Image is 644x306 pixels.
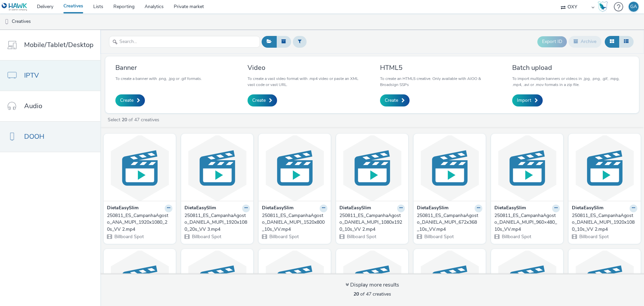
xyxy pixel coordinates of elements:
p: To create a vast video format with .mp4 video or paste an XML vast code or vast URL. [248,76,364,88]
a: 250811_ES_CampanhaAgosto_DANIELA_MUPI_1520x800_10s_VV.mp4 [262,212,327,233]
img: 250811_ES_CampanhaAgosto_DANIELA_MUPI_672x368 _10s_VV.mp4 visual [415,135,484,201]
h3: Banner [115,63,202,72]
button: Export ID [537,36,567,47]
div: 250811_ES_CampanhaAgosto_DANIELA_MUPI_960×480_10s_VV.mp4 [494,212,557,233]
p: To create a banner with .png, .jpg or .gif formats. [115,76,202,82]
span: DOOH [24,132,44,141]
h3: Batch upload [512,63,629,72]
img: 250811_ES_CampanhaAgosto_DANIELA_MUPI_1920x1080_20s_VV 3.mp4 visual [183,135,252,201]
span: IPTV [24,71,39,80]
span: Import [517,97,531,104]
div: 250811_ES_CampanhaAgosto_DANIELA_MUPI_1520x800_10s_VV.mp4 [262,212,325,233]
span: Create [385,97,398,104]
span: Billboard Spot [191,233,221,240]
strong: DietaEasySlim [417,205,448,212]
img: 250811_ES_CampanhaAgosto_DANIELA_MUPI_1520x800_10s_VV.mp4 visual [260,135,329,201]
p: To create an HTML5 creative. Only available with AIOO & Broadsign SSPs [380,76,497,88]
button: Table [619,36,634,47]
strong: DietaEasySlim [494,205,526,212]
span: Billboard Spot [269,233,299,240]
a: Create [115,94,145,106]
span: Create [120,97,133,104]
a: 250811_ES_CampanhaAgosto_DANIELA_MUPI_672x368 _10s_VV.mp4 [417,212,482,233]
strong: 20 [354,291,359,297]
strong: DietaEasySlim [262,205,293,212]
span: of 47 creatives [354,291,391,297]
a: 250811_ES_CampanhaAgosto_ANA_MUPI_1920x1080_20s_VV 2.mp4 [107,212,172,233]
span: Create [252,97,266,104]
span: Mobile/Tablet/Desktop [24,40,94,50]
a: Create [248,94,277,106]
p: To import multiple banners or videos in .jpg, .png, .gif, .mpg, .mp4, .avi or .mov formats in a z... [512,76,629,88]
strong: DietaEasySlim [107,205,139,212]
img: dooh [3,18,10,25]
a: Select of 47 creatives [107,117,162,123]
h3: Video [248,63,364,72]
strong: DietaEasySlim [184,205,216,212]
strong: DietaEasySlim [572,205,603,212]
button: Archive [569,36,601,47]
span: Billboard Spot [114,233,144,240]
div: GA [630,2,637,12]
span: Billboard Spot [579,233,609,240]
h3: HTML5 [380,63,497,72]
a: Hawk Academy [598,1,610,12]
a: Import [512,94,543,106]
a: Create [380,94,410,106]
div: 250811_ES_CampanhaAgosto_DANIELA_MUPI_1920x1080_10s_VV 2.mp4 [572,212,635,233]
span: Audio [24,101,42,111]
input: Search... [109,36,260,48]
a: 250811_ES_CampanhaAgosto_DANIELA_MUPI_1920x1080_10s_VV 2.mp4 [572,212,637,233]
div: 250811_ES_CampanhaAgosto_DANIELA_MUPI_1080x1920_10s_VV 2.mp4 [339,212,402,233]
img: 250811_ES_CampanhaAgosto_ANA_MUPI_1920x1080_20s_VV 2.mp4 visual [105,135,174,201]
div: 250811_ES_CampanhaAgosto_DANIELA_MUPI_1920x1080_20s_VV 3.mp4 [184,212,247,233]
strong: DietaEasySlim [339,205,371,212]
div: 250811_ES_CampanhaAgosto_DANIELA_MUPI_672x368 _10s_VV.mp4 [417,212,480,233]
div: 250811_ES_CampanhaAgosto_ANA_MUPI_1920x1080_20s_VV 2.mp4 [107,212,170,233]
img: 250811_ES_CampanhaAgosto_DANIELA_MUPI_1080x1920_10s_VV 2.mp4 visual [338,135,407,201]
strong: 20 [122,117,127,123]
a: 250811_ES_CampanhaAgosto_DANIELA_MUPI_1080x1920_10s_VV 2.mp4 [339,212,405,233]
span: Billboard Spot [424,233,454,240]
img: 250811_ES_CampanhaAgosto_DANIELA_MUPI_960×480_10s_VV.mp4 visual [493,135,561,201]
span: Billboard Spot [501,233,531,240]
img: Hawk Academy [598,1,608,12]
img: undefined Logo [2,3,28,11]
button: Grid [605,36,619,47]
a: 250811_ES_CampanhaAgosto_DANIELA_MUPI_960×480_10s_VV.mp4 [494,212,560,233]
span: Billboard Spot [346,233,376,240]
img: 250811_ES_CampanhaAgosto_DANIELA_MUPI_1920x1080_10s_VV 2.mp4 visual [570,135,639,201]
a: 250811_ES_CampanhaAgosto_DANIELA_MUPI_1920x1080_20s_VV 3.mp4 [184,212,250,233]
div: Display more results [345,281,399,289]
